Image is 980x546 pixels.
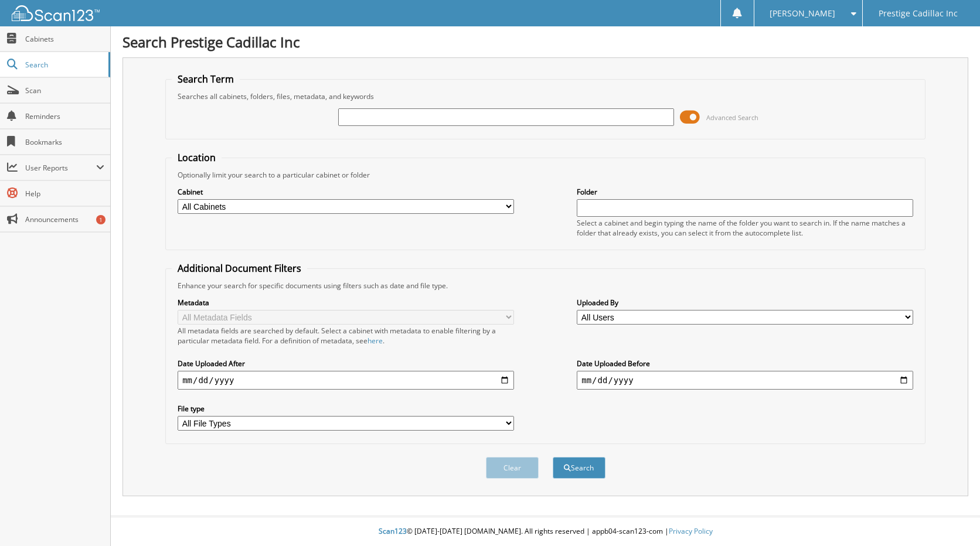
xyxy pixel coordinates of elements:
[25,189,104,199] span: Help
[553,457,605,479] button: Search
[172,151,222,164] legend: Location
[879,10,958,17] span: Prestige Cadillac Inc
[706,113,758,122] span: Advanced Search
[96,215,106,224] div: 1
[178,404,514,414] label: File type
[25,60,103,70] span: Search
[486,457,539,479] button: Clear
[577,359,913,368] label: Date Uploaded Before
[111,517,980,546] div: © [DATE]-[DATE] [DOMAIN_NAME]. All rights reserved | appb04-scan123-com |
[367,336,383,346] a: here
[172,170,919,180] div: Optionally limit your search to a particular cabinet or folder
[25,86,104,95] span: Scan
[178,359,514,368] label: Date Uploaded After
[25,34,104,44] span: Cabinets
[577,187,913,197] label: Folder
[178,371,514,390] input: start
[379,526,407,536] span: Scan123
[25,163,96,173] span: User Reports
[577,371,913,390] input: end
[669,526,713,536] a: Privacy Policy
[172,281,919,291] div: Enhance your search for specific documents using filters such as date and file type.
[770,10,835,17] span: [PERSON_NAME]
[172,73,240,86] legend: Search Term
[25,214,104,224] span: Announcements
[577,218,913,238] div: Select a cabinet and begin typing the name of the folder you want to search in. If the name match...
[12,5,100,21] img: scan123-logo-white.svg
[172,91,919,101] div: Searches all cabinets, folders, files, metadata, and keywords
[178,298,514,308] label: Metadata
[178,326,514,346] div: All metadata fields are searched by default. Select a cabinet with metadata to enable filtering b...
[25,137,104,147] span: Bookmarks
[577,298,913,308] label: Uploaded By
[178,187,514,197] label: Cabinet
[122,32,968,52] h1: Search Prestige Cadillac Inc
[25,111,104,121] span: Reminders
[172,262,307,275] legend: Additional Document Filters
